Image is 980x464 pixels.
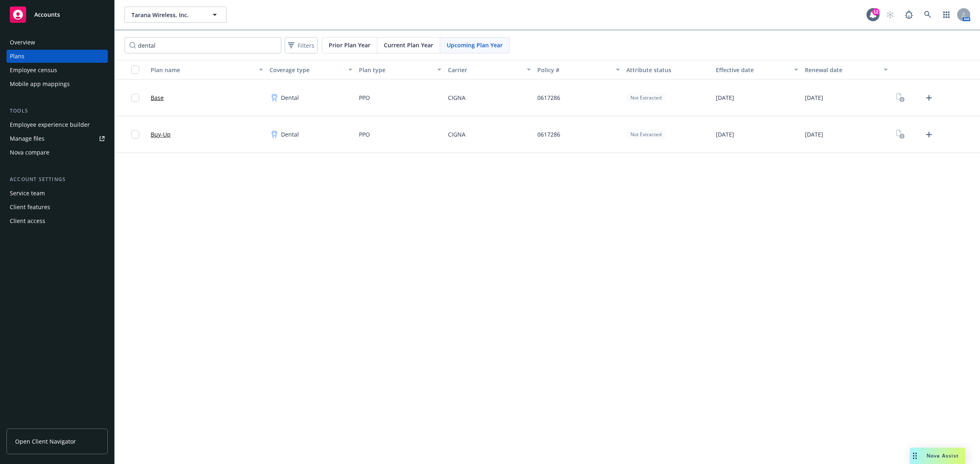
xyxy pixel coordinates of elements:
[125,7,227,23] button: Tarana Wireless, Inc.
[626,93,666,103] div: Not Extracted
[713,60,802,80] button: Effective date
[922,128,935,141] a: Upload Plan Documents
[716,130,734,139] span: [DATE]
[626,66,709,74] div: Attribute status
[7,187,108,200] a: Service team
[10,36,35,49] div: Overview
[10,146,49,159] div: Nova compare
[7,3,108,26] a: Accounts
[445,60,534,80] button: Carrier
[359,66,432,74] div: Plan type
[7,118,108,131] a: Employee experience builder
[920,7,936,23] a: Search
[151,130,171,139] a: Buy-Up
[329,41,370,49] span: Prior Plan Year
[7,132,108,145] a: Manage files
[131,66,139,74] input: Select all
[894,91,907,104] a: View Plan Documents
[7,201,108,214] a: Client features
[34,11,60,18] span: Accounts
[131,94,139,102] input: Toggle Row Selected
[872,8,880,15] div: 12
[922,91,935,104] a: Upload Plan Documents
[901,7,917,23] a: Report a Bug
[10,77,70,91] div: Mobile app mappings
[281,93,299,102] span: Dental
[15,437,76,446] span: Open Client Navigator
[716,66,789,74] div: Effective date
[910,448,965,464] button: Nova Assist
[10,64,57,77] div: Employee census
[356,60,445,80] button: Plan type
[298,41,314,50] span: Filters
[938,7,955,23] a: Switch app
[623,60,712,80] button: Attribute status
[131,11,202,19] span: Tarana Wireless, Inc.
[151,66,254,74] div: Plan name
[894,128,907,141] a: View Plan Documents
[7,64,108,77] a: Employee census
[7,50,108,63] a: Plans
[626,129,666,139] div: Not Extracted
[10,50,24,63] div: Plans
[125,37,281,53] input: Search by name
[269,66,343,74] div: Coverage type
[7,214,108,228] a: Client access
[910,448,920,464] div: Drag to move
[131,130,139,139] input: Toggle Row Selected
[7,146,108,159] a: Nova compare
[448,130,465,139] span: CIGNA
[802,60,891,80] button: Renewal date
[266,60,355,80] button: Coverage type
[537,93,560,102] span: 0617286
[716,93,734,102] span: [DATE]
[537,130,560,139] span: 0617286
[151,93,164,102] a: Base
[537,66,611,74] div: Policy #
[805,93,823,102] span: [DATE]
[448,93,465,102] span: CIGNA
[805,130,823,139] span: [DATE]
[10,132,45,145] div: Manage files
[359,93,370,102] span: PPO
[10,201,50,214] div: Client features
[10,118,90,131] div: Employee experience builder
[285,37,318,53] button: Filters
[447,41,503,49] span: Upcoming Plan Year
[927,452,959,459] span: Nova Assist
[10,187,45,200] div: Service team
[10,214,45,228] div: Client access
[7,36,108,49] a: Overview
[882,7,898,23] a: Start snowing
[281,130,299,139] span: Dental
[7,77,108,91] a: Mobile app mappings
[534,60,623,80] button: Policy #
[384,41,433,49] span: Current Plan Year
[359,130,370,139] span: PPO
[7,175,108,183] div: Account settings
[147,60,266,80] button: Plan name
[805,66,878,74] div: Renewal date
[448,66,521,74] div: Carrier
[286,40,316,51] span: Filters
[7,107,108,115] div: Tools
